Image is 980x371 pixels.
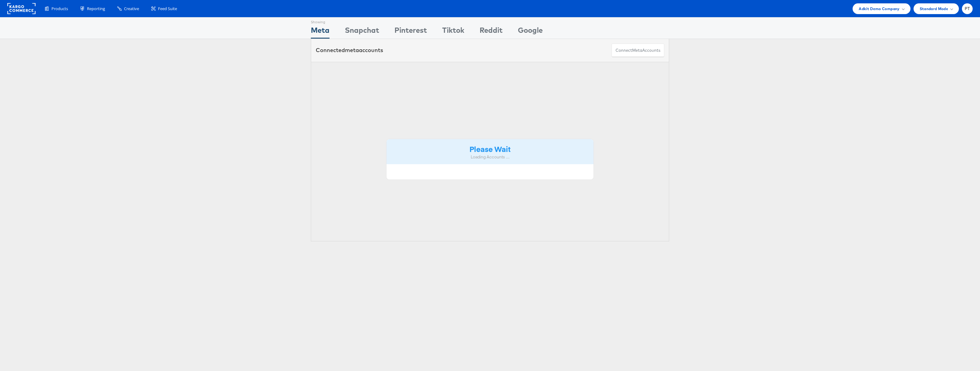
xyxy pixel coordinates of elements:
span: PT [965,7,970,11]
span: meta [345,47,359,54]
span: Products [51,6,68,12]
div: Meta [311,25,330,39]
span: meta [632,47,642,53]
div: Loading Accounts .... [391,154,589,160]
div: Snapchat [345,25,379,39]
span: Standard Mode [920,6,948,12]
div: Tiktok [442,25,464,39]
div: Reddit [480,25,503,39]
div: Showing [311,17,330,25]
span: Feed Suite [158,6,177,12]
div: Connected accounts [316,46,383,54]
div: Pinterest [394,25,427,39]
span: Reporting [87,6,105,12]
strong: Please Wait [469,144,511,154]
button: ConnectmetaAccounts [612,44,664,57]
span: Creative [124,6,139,12]
span: Adkit Demo Company [859,6,899,12]
div: Google [518,25,543,39]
